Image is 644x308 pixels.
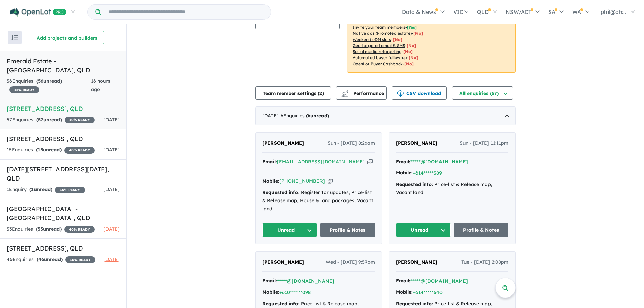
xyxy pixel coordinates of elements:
[407,43,416,48] span: [No]
[392,86,447,100] button: CSV download
[454,223,509,237] a: Profile & Notes
[396,259,437,265] span: [PERSON_NAME]
[103,186,120,192] span: [DATE]
[353,37,391,42] u: Weekend eDM slots
[262,258,304,266] a: [PERSON_NAME]
[7,104,120,113] h5: [STREET_ADDRESS] , QLD
[38,78,43,84] span: 56
[326,258,375,266] span: Wed - [DATE] 9:59pm
[262,289,279,295] strong: Mobile:
[407,25,417,30] span: [ Yes ]
[328,177,333,185] button: Copy
[30,31,104,44] button: Add projects and builders
[452,86,513,100] button: All enquiries (57)
[7,56,120,75] h5: Emerald Estate - [GEOGRAPHIC_DATA] , QLD
[36,147,62,153] strong: ( unread)
[262,159,277,165] strong: Email:
[306,113,329,119] strong: ( unread)
[255,106,516,125] div: [DATE]
[262,301,300,307] strong: Requested info:
[7,256,95,264] div: 46 Enquir ies
[353,43,405,48] u: Geo-targeted email & SMS
[262,178,279,184] strong: Mobile:
[279,113,329,119] span: - 6 Enquir ies
[396,139,437,147] a: [PERSON_NAME]
[7,146,95,154] div: 15 Enquir ies
[65,117,95,123] span: 10 % READY
[262,189,375,213] div: Register for updates, Price-list & Release map, House & land packages, Vacant land
[353,61,403,66] u: OpenLot Buyer Cashback
[460,139,508,147] span: Sun - [DATE] 11:11pm
[103,117,120,123] span: [DATE]
[403,49,413,54] span: [No]
[38,117,43,123] span: 57
[328,139,375,147] span: Sun - [DATE] 8:26am
[353,55,407,60] u: Automated buyer follow-up
[36,117,62,123] strong: ( unread)
[29,186,52,192] strong: ( unread)
[413,31,423,36] span: [No]
[342,90,348,94] img: line-chart.svg
[36,226,62,232] strong: ( unread)
[262,140,304,146] span: [PERSON_NAME]
[103,147,120,153] span: [DATE]
[396,289,413,295] strong: Mobile:
[103,226,120,232] span: [DATE]
[601,8,626,15] span: phil@atr...
[393,37,402,42] span: [No]
[277,159,365,165] a: [EMAIL_ADDRESS][DOMAIN_NAME]
[7,204,120,222] h5: [GEOGRAPHIC_DATA] - [GEOGRAPHIC_DATA] , QLD
[64,226,95,233] span: 40 % READY
[7,165,120,183] h5: [DATE][STREET_ADDRESS][DATE] , QLD
[255,86,331,100] button: Team member settings (2)
[396,223,451,237] button: Unread
[279,178,325,184] a: [PHONE_NUMBER]
[7,225,95,233] div: 53 Enquir ies
[7,116,95,124] div: 57 Enquir ies
[396,140,437,146] span: [PERSON_NAME]
[11,35,18,40] img: sort.svg
[342,90,384,96] span: Performance
[397,90,404,97] img: download icon
[262,259,304,265] span: [PERSON_NAME]
[336,86,387,100] button: Performance
[7,186,85,194] div: 1 Enquir y
[7,134,120,143] h5: [STREET_ADDRESS] , QLD
[320,223,375,237] a: Profile & Notes
[461,258,508,266] span: Tue - [DATE] 2:08pm
[409,55,418,60] span: [No]
[308,113,310,119] span: 6
[353,49,402,54] u: Social media retargeting
[64,147,95,154] span: 40 % READY
[10,8,66,17] img: Openlot PRO Logo White
[367,158,373,165] button: Copy
[37,256,63,262] strong: ( unread)
[396,301,433,307] strong: Requested info:
[396,170,413,176] strong: Mobile:
[353,31,412,36] u: Native ads (Promoted estate)
[38,226,43,232] span: 53
[55,187,85,193] span: 15 % READY
[319,90,322,96] span: 2
[262,189,300,195] strong: Requested info:
[396,181,433,187] strong: Requested info:
[396,278,410,284] strong: Email:
[396,181,508,197] div: Price-list & Release map, Vacant land
[262,278,277,284] strong: Email:
[9,86,39,93] span: 15 % READY
[36,78,62,84] strong: ( unread)
[262,139,304,147] a: [PERSON_NAME]
[103,256,120,262] span: [DATE]
[7,77,91,94] div: 56 Enquir ies
[31,186,34,192] span: 1
[341,92,348,97] img: bar-chart.svg
[396,159,410,165] strong: Email:
[91,78,110,92] span: 16 hours ago
[38,256,44,262] span: 46
[262,223,317,237] button: Unread
[7,244,120,253] h5: [STREET_ADDRESS] , QLD
[102,5,269,19] input: Try estate name, suburb, builder or developer
[404,61,414,66] span: [No]
[38,147,43,153] span: 15
[65,256,95,263] span: 10 % READY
